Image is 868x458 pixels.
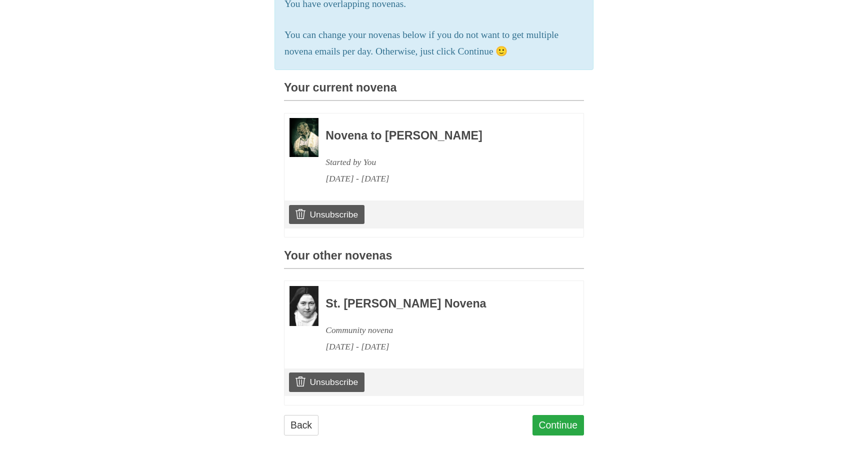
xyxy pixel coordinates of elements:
[325,338,556,355] div: [DATE] - [DATE]
[284,249,584,269] h3: Your other novenas
[289,372,364,391] a: Unsubscribe
[532,415,584,435] a: Continue
[325,297,556,310] h3: St. [PERSON_NAME] Novena
[325,154,556,170] div: Started by You
[289,205,364,224] a: Unsubscribe
[325,322,556,338] div: Community novena
[284,415,318,435] a: Back
[325,170,556,187] div: [DATE] - [DATE]
[284,27,583,60] p: You can change your novenas below if you do not want to get multiple novena emails per day. Other...
[284,81,584,101] h3: Your current novena
[289,118,318,157] img: Novena image
[325,129,556,142] h3: Novena to [PERSON_NAME]
[289,286,318,326] img: Novena image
